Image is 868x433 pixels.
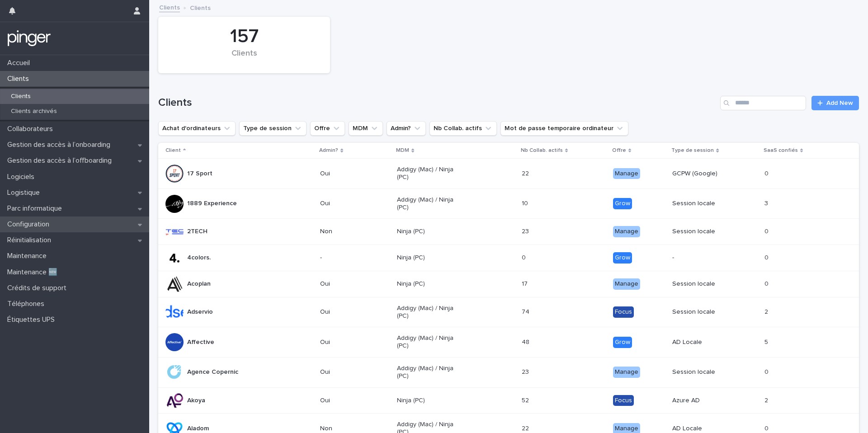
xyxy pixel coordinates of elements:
p: Maintenance 🆕 [4,268,65,277]
div: Grow [613,198,632,209]
p: Clients [4,75,36,83]
tr: 17 SportOuiAddigy (Mac) / Ninja (PC)2222 ManageGCPW (Google)00 [158,159,859,189]
p: Crédits de support [4,284,74,292]
p: Addigy (Mac) / Ninja (PC) [397,334,462,350]
tr: AdservioOuiAddigy (Mac) / Ninja (PC)7474 FocusSession locale22 [158,297,859,327]
p: AD Locale [672,425,737,433]
p: 17 Sport [187,170,212,178]
p: 0 [522,252,528,262]
p: Offre [612,146,626,155]
p: Parc informatique [4,204,69,213]
h1: Clients [158,96,717,109]
p: Logistique [4,188,47,197]
a: Add New [811,96,859,110]
p: Aladom [187,425,209,433]
p: Client [165,146,181,155]
p: 52 [522,395,531,405]
tr: Agence CopernicOuiAddigy (Mac) / Ninja (PC)2323 ManageSession locale00 [158,357,859,387]
p: Addigy (Mac) / Ninja (PC) [397,196,462,212]
p: Téléphones [4,300,52,308]
p: Maintenance [4,252,54,260]
button: Achat d'ordinateurs [158,121,236,136]
p: Type de session [671,146,714,155]
p: Oui [320,200,385,207]
button: Offre [310,121,345,136]
tr: AcoplanOuiNinja (PC)1717 ManageSession locale00 [158,271,859,297]
p: Gestion des accès à l’onboarding [4,141,118,149]
p: 1889 Experience [187,200,237,207]
div: Manage [613,367,640,378]
div: Grow [613,337,632,348]
p: 22 [522,423,531,433]
p: Session locale [672,228,737,235]
p: Addigy (Mac) / Ninja (PC) [397,305,462,320]
p: 0 [764,423,770,433]
p: Accueil [4,59,37,67]
div: Manage [613,226,640,237]
p: 0 [764,252,770,262]
div: Grow [613,252,632,264]
div: Clients [174,49,315,68]
p: Session locale [672,368,737,376]
p: Réinitialisation [4,236,58,245]
tr: 4colors.-Ninja (PC)00 Grow-00 [158,245,859,271]
div: Manage [613,278,640,290]
p: Azure AD [672,397,737,405]
p: 17 [522,278,529,288]
p: Session locale [672,200,737,207]
button: MDM [349,121,383,136]
tr: 2TECHNonNinja (PC)2323 ManageSession locale00 [158,219,859,245]
p: 10 [522,198,530,207]
div: Manage [613,168,640,179]
p: Gestion des accès à l’offboarding [4,156,119,165]
p: Oui [320,368,385,376]
p: Session locale [672,280,737,288]
span: Add New [826,100,853,106]
p: Non [320,228,385,235]
button: Admin? [387,121,426,136]
p: 23 [522,367,531,376]
tr: AkoyaOuiNinja (PC)5252 FocusAzure AD22 [158,387,859,414]
p: Agence Copernic [187,368,238,376]
p: 74 [522,306,531,316]
p: Affective [187,339,214,346]
p: Collaborateurs [4,125,60,133]
p: - [672,254,737,262]
button: Mot de passe temporaire ordinateur [500,121,628,136]
p: Oui [320,308,385,316]
p: 0 [764,226,770,235]
p: Oui [320,339,385,346]
p: Clients [190,2,211,12]
p: Acoplan [187,280,211,288]
p: Configuration [4,220,57,229]
p: SaaS confiés [764,146,798,155]
p: 0 [764,278,770,288]
p: Clients archivés [4,108,64,115]
p: Clients [4,93,38,100]
p: Nb Collab. actifs [521,146,563,155]
p: Ninja (PC) [397,254,462,262]
p: 0 [764,367,770,376]
p: Addigy (Mac) / Ninja (PC) [397,166,462,181]
p: 5 [764,337,770,346]
button: Type de session [239,121,307,136]
p: Oui [320,170,385,178]
tr: 1889 ExperienceOuiAddigy (Mac) / Ninja (PC)1010 GrowSession locale33 [158,188,859,219]
p: GCPW (Google) [672,170,737,178]
p: 2 [764,395,770,405]
div: Focus [613,306,634,318]
p: Ninja (PC) [397,397,462,405]
p: MDM [396,146,409,155]
p: Oui [320,397,385,405]
p: 2TECH [187,228,208,235]
div: Focus [613,395,634,406]
p: AD Locale [672,339,737,346]
p: 3 [764,198,770,207]
p: Oui [320,280,385,288]
p: 22 [522,168,531,178]
p: 0 [764,168,770,178]
p: Admin? [319,146,338,155]
button: Nb Collab. actifs [429,121,497,136]
p: Session locale [672,308,737,316]
div: Search [720,96,806,110]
